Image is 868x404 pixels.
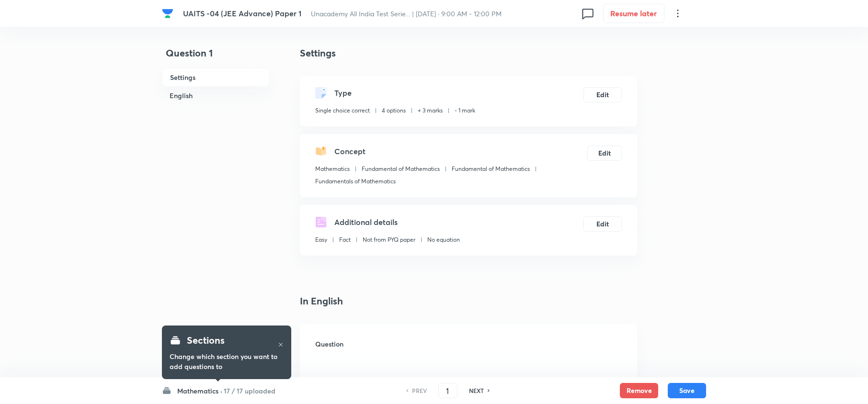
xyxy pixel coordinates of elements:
p: Easy [315,236,327,244]
h4: Settings [300,46,637,60]
p: + 3 marks [418,106,443,115]
h5: Additional details [334,216,398,228]
h6: Settings [162,68,269,87]
h6: Change which section you want to add questions to [170,351,284,371]
button: Resume later [603,4,664,23]
span: Unacademy All India Test Serie... | [DATE] · 9:00 AM - 12:00 PM [311,9,502,18]
span: UAITS -04 (JEE Advance) Paper 1 [183,8,301,18]
button: Edit [583,216,622,232]
img: questionDetails.svg [315,216,327,228]
p: Single choice correct [315,106,370,115]
img: questionType.svg [315,87,327,99]
h5: Type [334,87,352,99]
button: Save [668,383,706,398]
p: Mathematics [315,165,350,173]
a: Company Logo [162,8,175,19]
h6: PREV [412,386,427,395]
p: - 1 mark [455,106,475,115]
h4: Question 1 [162,46,269,68]
h6: 17 / 17 uploaded [224,386,275,396]
img: Company Logo [162,8,173,19]
p: 4 options [382,106,406,115]
h4: In English [300,294,637,308]
h5: Concept [334,146,365,157]
p: Not from PYQ paper [363,236,415,244]
button: Edit [587,146,622,161]
p: Fundamentals of Mathematics [315,177,396,186]
button: Edit [583,87,622,102]
button: Remove [620,383,658,398]
h4: Sections [187,333,225,348]
h6: Mathematics · [177,386,222,396]
p: Fundamental of Mathematics [452,165,530,173]
p: Fact [339,236,351,244]
p: Fundamental of Mathematics [362,165,440,173]
p: No equation [427,236,460,244]
h6: NEXT [469,386,484,395]
img: questionConcept.svg [315,146,327,157]
h6: Question [315,339,622,349]
h6: English [162,87,269,104]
